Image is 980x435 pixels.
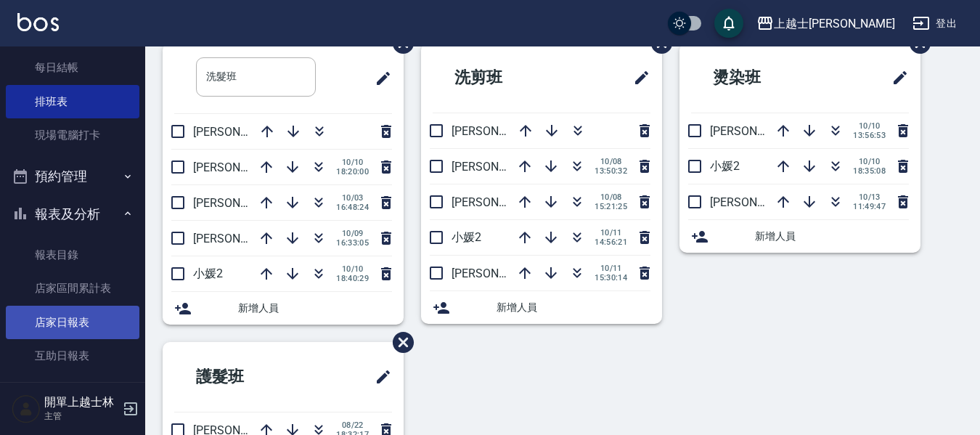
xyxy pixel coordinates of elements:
[382,321,416,364] span: 刪除班表
[336,229,369,238] span: 10/09
[774,15,895,33] div: 上越士[PERSON_NAME]
[366,61,392,96] span: 修改班表的標題
[710,124,810,138] span: [PERSON_NAME]12
[193,232,293,245] span: [PERSON_NAME]12
[595,273,627,282] span: 15:30:14
[883,60,909,95] span: 修改班表的標題
[907,10,963,37] button: 登出
[193,160,287,174] span: [PERSON_NAME]8
[17,13,59,31] img: Logo
[710,159,740,173] span: 小媛2
[595,264,627,273] span: 10/11
[452,267,545,280] span: [PERSON_NAME]8
[595,192,627,202] span: 10/08
[595,237,627,247] span: 14:56:21
[6,272,139,305] a: 店家區間累計表
[714,9,743,38] button: save
[336,238,369,248] span: 16:33:05
[174,351,316,403] h2: 護髮班
[6,238,139,272] a: 報表目錄
[366,359,392,394] span: 修改班表的標題
[336,420,369,430] span: 08/22
[44,410,118,423] p: 主管
[679,220,920,253] div: 新增人員
[44,395,118,410] h5: 開單上越士林
[6,339,139,373] a: 互助日報表
[193,125,385,139] span: [PERSON_NAME][STREET_ADDRESS]
[853,202,886,211] span: 11:49:47
[6,195,139,233] button: 報表及分析
[624,60,650,95] span: 修改班表的標題
[710,195,804,209] span: [PERSON_NAME]8
[853,131,886,140] span: 13:56:53
[196,57,316,97] input: 排版標題
[691,52,833,104] h2: 燙染班
[6,85,139,118] a: 排班表
[6,373,139,406] a: 互助月報表
[238,301,392,316] span: 新增人員
[452,230,481,244] span: 小媛2
[853,192,886,202] span: 10/13
[12,394,41,423] img: Person
[336,158,369,167] span: 10/10
[452,160,552,174] span: [PERSON_NAME]12
[595,157,627,166] span: 10/08
[595,166,627,176] span: 13:50:32
[336,264,369,274] span: 10/10
[433,52,574,104] h2: 洗剪班
[193,196,293,210] span: [PERSON_NAME]12
[595,202,627,211] span: 15:21:25
[336,193,369,203] span: 10/03
[755,229,909,244] span: 新增人員
[853,157,886,166] span: 10/10
[452,124,643,138] span: [PERSON_NAME][STREET_ADDRESS]
[421,291,662,324] div: 新增人員
[336,274,369,283] span: 18:40:29
[336,203,369,212] span: 16:48:24
[163,292,404,325] div: 新增人員
[595,228,627,237] span: 10/11
[853,121,886,131] span: 10/10
[193,267,223,280] span: 小媛2
[6,306,139,339] a: 店家日報表
[336,167,369,176] span: 18:20:00
[853,166,886,176] span: 18:35:08
[452,195,552,209] span: [PERSON_NAME]12
[6,118,139,152] a: 現場電腦打卡
[751,9,901,38] button: 上越士[PERSON_NAME]
[6,158,139,195] button: 預約管理
[497,300,650,315] span: 新增人員
[6,51,139,84] a: 每日結帳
